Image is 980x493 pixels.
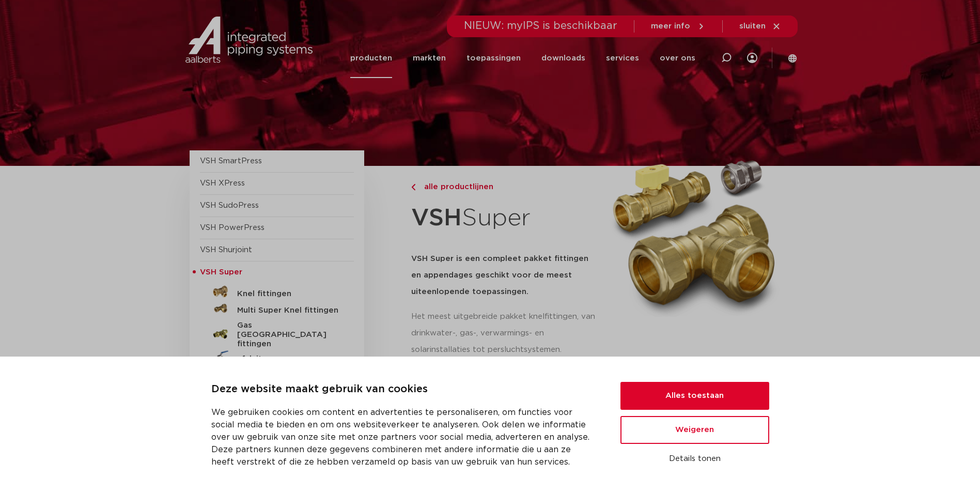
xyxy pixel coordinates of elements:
[606,38,639,78] a: services
[350,38,392,78] a: producten
[466,38,521,78] a: toepassingen
[200,157,262,165] a: VSH SmartPress
[413,38,446,78] a: markten
[620,450,769,468] button: Details tonen
[541,38,585,78] a: downloads
[237,321,339,349] h5: Gas [GEOGRAPHIC_DATA] fittingen
[200,300,354,317] a: Multi Super Knel fittingen
[200,349,354,365] a: afsluiters
[620,382,769,410] button: Alles toestaan
[464,21,617,31] span: NIEUW: myIPS is beschikbaar
[411,184,415,191] img: chevron-right.svg
[211,381,596,398] p: Deze website maakt gebruik van cookies
[200,202,259,209] a: VSH SudoPress
[411,206,462,230] strong: VSH
[651,22,706,31] a: meer info
[739,22,781,31] a: sluiten
[200,284,354,300] a: Knel fittingen
[418,183,493,191] span: alle productlijnen
[350,38,695,78] nav: Menu
[237,289,339,299] h5: Knel fittingen
[739,22,766,30] span: sluiten
[200,224,265,232] a: VSH PowerPress
[200,317,354,349] a: Gas [GEOGRAPHIC_DATA] fittingen
[620,416,769,444] button: Weigeren
[200,246,252,254] a: VSH Shurjoint
[237,306,339,315] h5: Multi Super Knel fittingen
[411,198,598,238] h1: Super
[211,406,596,468] p: We gebruiken cookies om content en advertenties te personaliseren, om functies voor social media ...
[200,268,242,276] span: VSH Super
[651,22,690,30] span: meer info
[660,38,695,78] a: over ons
[411,251,598,300] h5: VSH Super is een compleet pakket fittingen en appendages geschikt voor de meest uiteenlopende toe...
[411,181,598,193] a: alle productlijnen
[200,179,245,187] a: VSH XPress
[411,309,598,358] p: Het meest uitgebreide pakket knelfittingen, van drinkwater-, gas-, verwarmings- en solarinstallat...
[237,355,339,364] h5: afsluiters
